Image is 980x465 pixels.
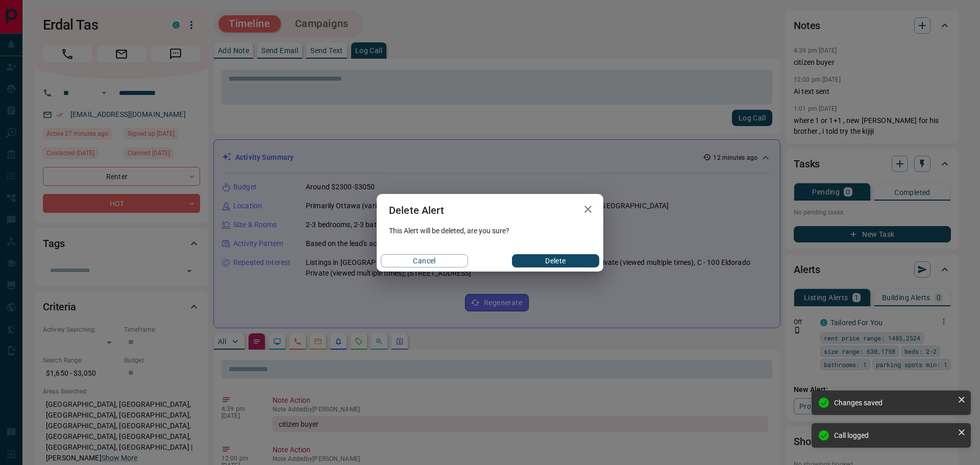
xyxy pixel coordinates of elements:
h2: Delete Alert [377,194,456,227]
div: This Alert will be deleted, are you sure? [377,227,603,235]
div: Call logged [834,431,953,439]
button: Cancel [381,254,468,267]
div: Changes saved [834,399,953,407]
button: Delete [512,254,599,267]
